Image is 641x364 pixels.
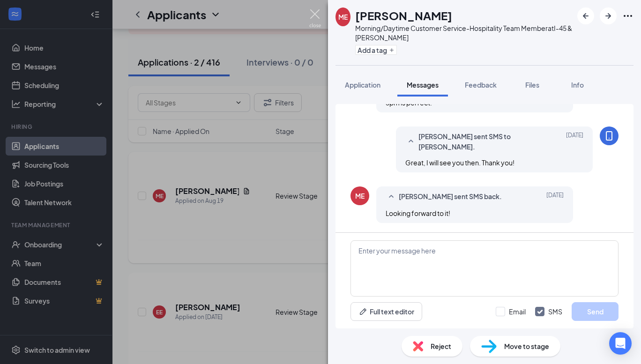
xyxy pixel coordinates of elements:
svg: Plus [389,47,395,53]
span: Feedback [465,81,497,89]
div: Open Intercom Messenger [609,332,632,355]
svg: SmallChevronUp [386,191,397,202]
svg: ArrowRight [603,10,614,22]
span: Looking forward to it! [386,209,450,217]
span: [DATE] [566,131,583,152]
button: ArrowLeftNew [577,7,594,24]
span: [DATE] [546,191,564,202]
span: Info [571,81,584,89]
button: ArrowRight [600,7,617,24]
span: Reject [431,341,451,351]
svg: MobileSms [604,130,615,141]
span: Application [345,81,380,89]
svg: SmallChevronUp [405,136,417,147]
div: Morning/Daytime Customer Service-Hospitality Team Member at I-45 & [PERSON_NAME] [355,23,573,42]
button: Full text editorPen [350,302,422,321]
span: Great, I will see you then. Thank you! [405,158,514,167]
div: ME [355,191,365,201]
span: Move to stage [504,341,549,351]
svg: Pen [358,307,368,316]
div: ME [338,12,348,22]
h1: [PERSON_NAME] [355,7,452,23]
button: Send [572,302,619,321]
svg: ArrowLeftNew [580,10,591,22]
span: Files [525,81,539,89]
span: [PERSON_NAME] sent SMS to [PERSON_NAME]. [418,131,541,152]
svg: Ellipses [622,10,634,22]
button: PlusAdd a tag [355,45,397,55]
span: [PERSON_NAME] sent SMS back. [399,191,502,202]
span: Messages [407,81,439,89]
